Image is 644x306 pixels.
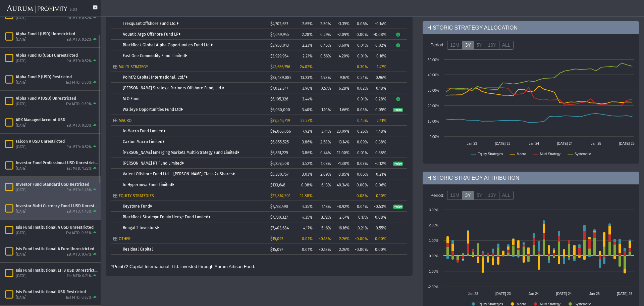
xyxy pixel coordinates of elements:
div: Alpha Fund IQ (USD) Unrestricted [16,53,98,58]
a: Point72 Capital International, Ltd.* [123,75,187,80]
span: 3.52% [302,161,313,166]
td: 0.06% [370,179,389,190]
span: 2.65% [302,21,313,26]
td: -0.00% [352,244,370,255]
span: $7,032,347 [270,86,288,91]
td: 0.96% [370,72,389,83]
td: 8.85% [333,169,352,179]
span: 0.01% [302,236,313,241]
a: Walleye Opportunities Fund Ltd [123,107,183,112]
text: Systematic [575,302,591,306]
text: [DATE]-25 [617,292,632,296]
td: 0.45% [315,40,333,50]
div: Isis Fund Institutional A Euro Unrestricted [16,246,98,252]
div: HISTORIC STRATEGY ATTRIBUTION [423,172,639,184]
div: 2.26% [336,236,350,241]
td: 0.44% [315,147,333,158]
div: 2.41% [373,118,386,123]
td: 0.04% [352,201,370,212]
span: $4,049,945 [270,32,289,37]
td: 0.21% [370,169,389,179]
td: 0.26% [352,126,370,136]
text: [DATE]-24 [556,292,572,296]
div: [DATE] [16,80,26,85]
span: 13.23% [301,75,313,80]
td: *Point72 Capital International, Ltd. invested through Aurum Artisan Fund. [111,263,256,270]
div: Isis Fund Institutional A USD Unrestricted [16,225,98,230]
td: 1.03% [315,158,333,169]
a: Keystone Fund [123,204,152,209]
div: Est MTD: 0.71% [67,274,92,279]
span: $4,702,657 [270,21,288,26]
span: $3,958,013 [270,43,289,48]
span: $15,097 [270,247,283,252]
span: 3.96% [302,86,313,91]
div: Est MTD: 0.52% [66,145,92,150]
text: 40.00% [428,73,439,77]
div: Investor Fund Standard USD Restricted [16,182,98,187]
div: Est MTD: 0.52% [66,16,92,21]
div: Alpha Fund P (USD) Restricted [16,74,98,80]
td: 1.98% [315,72,333,83]
text: -1.00% [428,270,438,273]
td: 0.02% [352,83,370,93]
text: [DATE]-25 [619,142,635,145]
span: $14,066,056 [270,129,291,134]
td: -0.02% [370,40,389,50]
td: 0.00% [370,244,389,255]
div: Est MTD: 1.38% [67,166,92,171]
td: -3.35% [333,18,352,29]
a: [PERSON_NAME] Emerging Markets Multi-Strategy Fund Limited [123,150,239,155]
span: 4.17% [303,226,313,230]
span: $6,030,000 [270,107,290,112]
td: -0.08% [370,29,389,40]
div: 0.45% [354,118,368,123]
span: $39,546,719 [270,118,290,123]
div: [DATE] [16,37,26,42]
td: -0.53% [370,201,389,212]
span: $6,259,508 [270,161,289,166]
div: Isis Fund Institutional USD Restricted [16,289,98,295]
label: 10Y [485,41,499,50]
div: Alpha Fund I (USD) Unrestricted [16,31,98,37]
span: $6,105,326 [270,97,288,101]
span: 2.23% [302,43,313,48]
td: 0.57% [315,83,333,93]
span: $6,851,225 [270,150,288,155]
div: Investor Fund Professional USD Unrestricted [16,160,98,166]
td: 0.29% [315,29,333,40]
div: [DATE] [16,231,26,236]
a: Pulse [393,204,403,209]
span: $23,489,082 [270,75,291,80]
td: 0.28% [370,93,389,104]
span: 3.86% [302,140,313,144]
div: Est MTD: 0.20% [66,123,92,128]
text: Equity Strategies [478,152,503,156]
td: 5.16% [315,222,333,233]
div: HISTORIC STRATEGY ALLOCATION [423,21,639,34]
img: Aurum-Proximity%20white.svg [7,2,67,16]
td: -4.20% [333,50,352,61]
td: -2.09% [333,29,352,40]
text: 20.00% [428,104,439,108]
label: ALL [499,191,514,200]
td: 0.38% [370,136,389,147]
span: $7,733,490 [270,204,288,209]
td: 6.28% [333,83,352,93]
div: Est MTD: 1.40% [66,209,92,214]
span: MULTI STRATEGY [119,64,148,69]
text: 1.00% [429,239,438,243]
td: 0.01% [352,93,370,104]
div: [DATE] [16,59,26,64]
text: Equity Strategies [478,302,503,306]
td: 0.06% [352,169,370,179]
td: 0.00% [352,179,370,190]
a: East One Commodity Fund Limited [123,53,187,58]
td: -0.18% [315,244,333,255]
td: 1.48% [370,126,389,136]
div: [DATE] [16,102,26,107]
div: Period: [428,190,447,201]
text: Systematic [575,152,591,156]
span: $22,867,501 [270,193,290,198]
div: [DATE] [16,166,26,171]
